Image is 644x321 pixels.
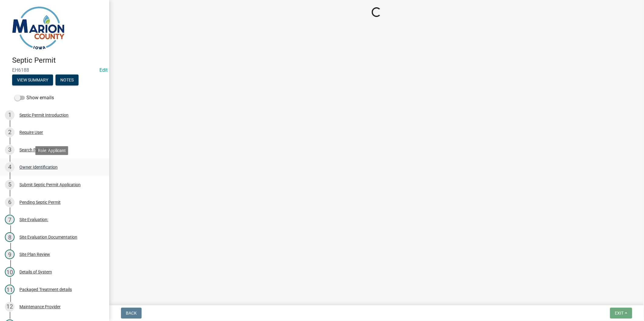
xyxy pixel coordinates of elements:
div: 10 [5,267,15,277]
div: Maintenance Provider [19,305,61,309]
div: 1 [5,110,15,120]
div: Require User [19,130,43,134]
div: Packaged Treatment details [19,287,72,292]
div: Details of System [19,270,52,274]
div: 4 [5,162,15,172]
span: EH6188 [12,67,97,73]
button: Notes [55,74,79,85]
wm-modal-confirm: Notes [55,78,79,83]
div: Search Parcel Data [19,148,55,152]
span: Back [126,311,137,316]
button: View Summary [12,74,53,85]
div: Septic Permit Introduction [19,113,69,117]
div: Submit Septic Permit Application [19,183,81,187]
wm-modal-confirm: Summary [12,78,53,83]
div: Owner Identification [19,165,58,169]
div: 8 [5,232,15,242]
div: Site Evaluation Documentation [19,235,77,239]
label: Show emails [15,94,54,101]
div: 12 [5,302,15,312]
div: 7 [5,215,15,224]
img: Marion County, Iowa [12,6,65,50]
button: Back [121,308,142,319]
div: 5 [5,180,15,190]
button: Exit [610,308,632,319]
div: 6 [5,197,15,207]
h4: Septic Permit [12,56,104,65]
span: Exit [615,311,624,316]
div: 2 [5,127,15,137]
div: 9 [5,250,15,259]
div: 11 [5,285,15,294]
a: Edit [99,67,108,73]
div: 3 [5,145,15,155]
div: Site Evaluation: [19,217,48,222]
div: Pending Septic Permit [19,200,61,204]
wm-modal-confirm: Edit Application Number [99,67,108,73]
div: Role: Applicant [35,146,68,155]
div: Site Plan Review [19,252,50,256]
